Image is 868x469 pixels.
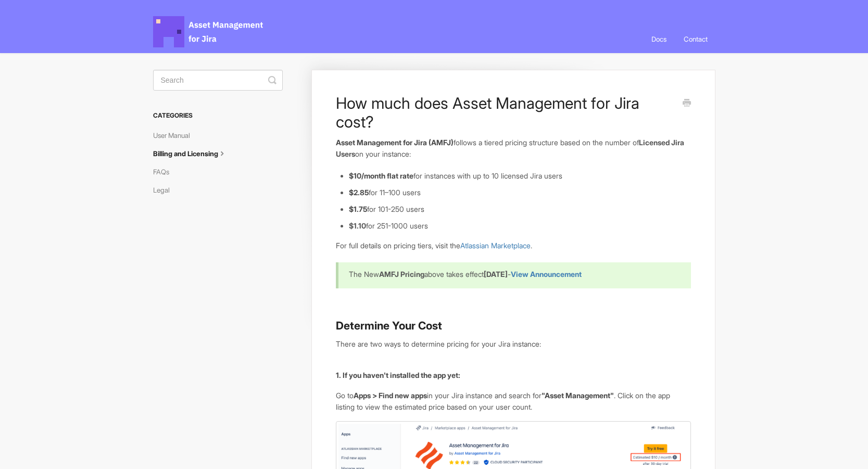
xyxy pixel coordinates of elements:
p: There are two ways to determine pricing for your Jira instance: [336,338,690,350]
strong: Asset Management for Jira (AMFJ) [336,138,454,147]
p: The New above takes effect - [349,269,677,280]
li: for instances with up to 10 licensed Jira users [349,170,690,182]
h3: Determine Your Cost [336,319,690,333]
b: $1.10 [349,221,366,230]
strong: 1. If you haven't installed the app yet: [336,371,460,379]
b: AMFJ Pricing [379,270,424,278]
b: [DATE] [484,270,508,278]
a: Billing and Licensing [153,145,235,162]
p: Go to in your Jira instance and search for . Click on the app listing to view the estimated price... [336,390,690,412]
li: for 11–100 users [349,187,690,198]
p: follows a tiered pricing structure based on the number of on your instance: [336,137,690,159]
strong: $10/month flat rate [349,171,413,180]
b: Licensed Jira Users [336,138,684,158]
strong: $2.85 [349,188,369,197]
strong: $1.75 [349,205,367,213]
strong: Apps > Find new apps [354,391,427,400]
li: for 251-1000 users [349,220,690,232]
a: User Manual [153,127,198,144]
h1: How much does Asset Management for Jira cost? [336,94,675,131]
p: For full details on pricing tiers, visit the . [336,240,690,251]
strong: "Asset Management" [542,391,614,400]
span: Asset Management for Jira Docs [153,16,265,47]
a: FAQs [153,163,177,180]
li: for 101-250 users [349,204,690,215]
h3: Categories [153,106,283,125]
a: Legal [153,182,178,198]
a: Atlassian Marketplace [460,241,531,250]
a: Print this Article [683,98,691,109]
a: View Announcement [511,270,582,278]
a: Contact [676,25,715,53]
input: Search [153,70,283,91]
a: Docs [644,25,674,53]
